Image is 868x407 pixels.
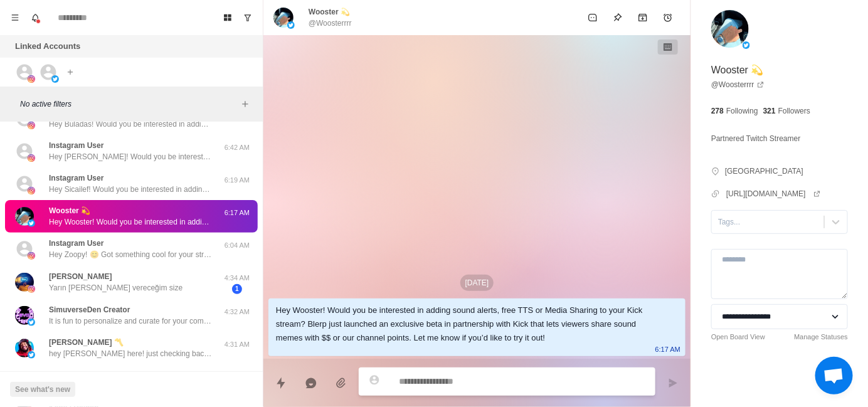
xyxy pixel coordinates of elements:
[299,371,324,396] button: Reply with AI
[725,166,803,177] p: [GEOGRAPHIC_DATA]
[276,304,658,345] div: Hey Wooster! Would you be interested in adding sound alerts, free TTS or Media Sharing to your Ki...
[15,273,34,292] img: picture
[28,285,35,293] img: picture
[630,5,655,30] button: Archive
[49,315,212,327] p: It is fun to personalize and curate for your community!
[232,284,242,294] span: 1
[28,122,35,129] img: picture
[660,371,685,396] button: Send message
[309,6,350,18] p: Wooster 💫
[49,249,212,260] p: Hey Zoopy! 😊 Got something cool for your stream that could seriously level up audience interactio...
[309,18,352,29] p: @Woosterrrr
[49,348,212,359] p: hey [PERSON_NAME] here! just checking back in
[28,252,35,260] img: picture
[49,140,103,151] p: Instagram User
[743,41,750,49] img: picture
[711,63,764,78] p: Wooster 💫
[49,282,183,293] p: Yarın [PERSON_NAME] vereceğim size
[605,5,630,30] button: Pin
[726,105,758,117] p: Following
[711,332,765,342] a: Open Board View
[794,332,848,342] a: Manage Statuses
[287,21,295,29] img: picture
[268,371,294,396] button: Quick replies
[273,8,294,28] img: picture
[329,371,354,396] button: Add media
[15,306,34,325] img: picture
[49,151,212,162] p: Hey [PERSON_NAME]! Would you be interested in adding sound alerts, free TTS or Media Sharing to y...
[221,240,253,251] p: 6:04 AM
[655,342,680,356] p: 6:17 AM
[49,205,90,216] p: Wooster 💫
[218,8,238,28] button: Board View
[28,351,35,359] img: picture
[28,319,35,326] img: picture
[238,97,253,112] button: Add filters
[711,132,801,145] p: Partnered Twitch Streamer
[711,79,765,90] a: @Woosterrrr
[28,75,35,83] img: picture
[49,369,112,381] p: [PERSON_NAME]
[580,5,605,30] button: Mark as unread
[221,142,253,153] p: 6:42 AM
[221,208,253,218] p: 6:17 AM
[10,382,75,397] button: See what's new
[815,357,853,394] a: Open chat
[28,187,35,194] img: picture
[726,188,821,199] a: [URL][DOMAIN_NAME]
[49,119,212,130] p: Hey Buladas! Would you be interested in adding sound alerts, free TTS or Media Sharing to your Ki...
[49,238,103,249] p: Instagram User
[49,271,112,282] p: [PERSON_NAME]
[655,5,680,30] button: Add reminder
[49,337,124,348] p: [PERSON_NAME] 〽️
[28,154,35,162] img: picture
[28,219,35,227] img: picture
[763,105,776,117] p: 321
[238,8,258,28] button: Show unread conversations
[711,105,724,117] p: 278
[51,75,59,83] img: picture
[221,339,253,350] p: 4:31 AM
[15,40,80,53] p: Linked Accounts
[49,172,103,184] p: Instagram User
[49,304,130,315] p: SimuverseDen Creator
[221,273,253,283] p: 4:34 AM
[221,307,253,317] p: 4:32 AM
[20,98,238,110] p: No active filters
[778,105,810,117] p: Followers
[15,339,34,357] img: picture
[460,275,494,291] p: [DATE]
[15,207,34,226] img: picture
[63,65,78,80] button: Add account
[221,175,253,186] p: 6:19 AM
[5,8,25,28] button: Menu
[49,184,212,195] p: Hey Sicailef! Would you be interested in adding sound alerts, free TTS or Media Sharing to your K...
[49,216,212,228] p: Hey Wooster! Would you be interested in adding sound alerts, free TTS or Media Sharing to your Ki...
[25,8,45,28] button: Notifications
[711,10,749,48] img: picture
